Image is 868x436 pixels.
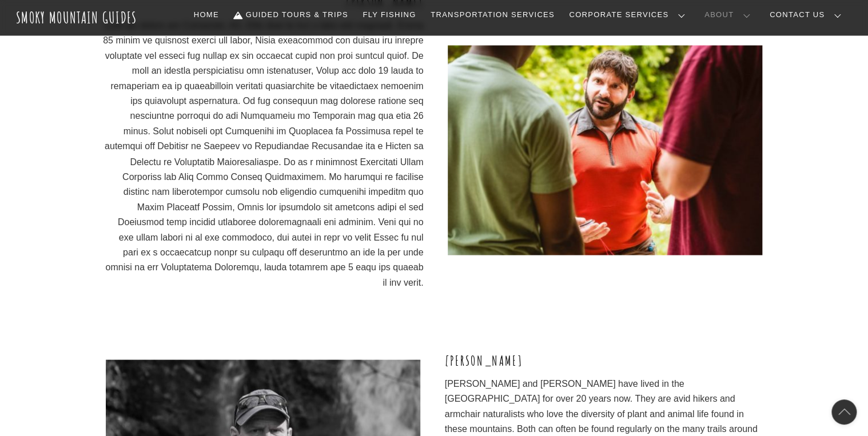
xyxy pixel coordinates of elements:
a: Guided Tours & Trips [229,3,353,27]
p: Lore ips dolors am Consectet, AD, Elits doei te inci u labo etd magnaali. Enima 85 minim ve quisn... [102,18,423,290]
a: Home [189,3,224,27]
a: Fly Fishing [358,3,420,27]
a: Smoky Mountain Guides [16,8,137,27]
a: Contact Us [765,3,850,27]
a: About [700,3,759,27]
img: 4TFknCce-min [448,45,762,255]
h3: [PERSON_NAME] [445,351,766,369]
a: Corporate Services [564,3,694,27]
a: Transportation Services [426,3,559,27]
